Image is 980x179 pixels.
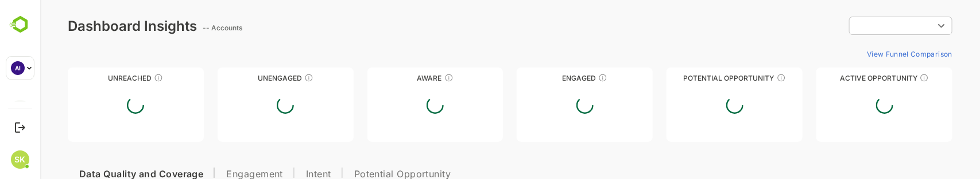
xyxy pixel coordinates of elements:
div: Unreached [28,74,164,82]
div: These accounts have open opportunities which might be at any of the Sales Stages [880,73,889,82]
div: Aware [327,74,463,82]
div: These accounts are warm, further nurturing would qualify them to MQAs [558,73,567,82]
div: These accounts have not shown enough engagement and need nurturing [264,73,273,82]
div: SK [11,150,29,169]
img: BambooboxLogoMark.f1c84d78b4c51b1a7b5f700c9845e183.svg [6,14,35,35]
div: ​ [809,15,912,36]
div: Active Opportunity [776,74,912,82]
div: These accounts have just entered the buying cycle and need further nurturing [404,73,413,82]
ag: -- Accounts [162,23,206,32]
span: Engagement [186,170,243,179]
div: AI [11,61,25,75]
button: View Funnel Comparison [822,45,912,63]
div: These accounts have not been engaged with for a defined time period [114,73,123,82]
div: Unengaged [177,74,313,82]
div: Engaged [477,74,613,82]
div: Dashboard Insights [28,18,157,34]
span: Intent [266,170,291,179]
button: Logout [12,120,28,135]
span: Potential Opportunity [314,170,411,179]
span: Data Quality and Coverage [39,170,163,179]
div: Potential Opportunity [626,74,762,82]
div: These accounts are MQAs and can be passed on to Inside Sales [737,73,746,82]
